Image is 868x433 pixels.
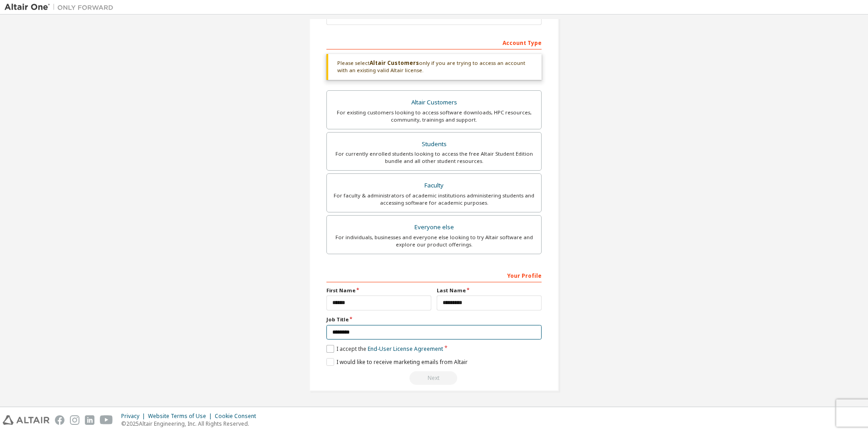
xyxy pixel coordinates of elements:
label: Job Title [326,316,542,323]
label: I would like to receive marketing emails from Altair [326,358,468,366]
div: For currently enrolled students looking to access the free Altair Student Edition bundle and all ... [332,150,536,165]
img: altair_logo.svg [3,415,49,425]
b: Altair Customers [370,59,419,67]
div: Your Profile [326,268,542,282]
div: Everyone else [332,221,536,234]
a: End-User License Agreement [368,345,443,353]
div: For faculty & administrators of academic institutions administering students and accessing softwa... [332,192,536,207]
div: Privacy [121,413,148,420]
div: Altair Customers [332,96,536,109]
label: Last Name [437,287,542,294]
label: I accept the [326,345,443,353]
div: For existing customers looking to access software downloads, HPC resources, community, trainings ... [332,109,536,123]
img: linkedin.svg [85,415,94,425]
img: instagram.svg [70,415,79,425]
div: Faculty [332,179,536,192]
label: First Name [326,287,431,294]
img: youtube.svg [100,415,113,425]
div: Website Terms of Use [148,413,215,420]
div: Account Type [326,35,542,49]
div: Cookie Consent [215,413,261,420]
p: © 2025 Altair Engineering, Inc. All Rights Reserved. [121,420,261,428]
div: Students [332,138,536,151]
div: Read and acccept EULA to continue [326,371,542,385]
div: For individuals, businesses and everyone else looking to try Altair software and explore our prod... [332,234,536,248]
img: Altair One [5,3,118,12]
div: Please select only if you are trying to access an account with an existing valid Altair license. [326,54,542,80]
img: facebook.svg [55,415,64,425]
